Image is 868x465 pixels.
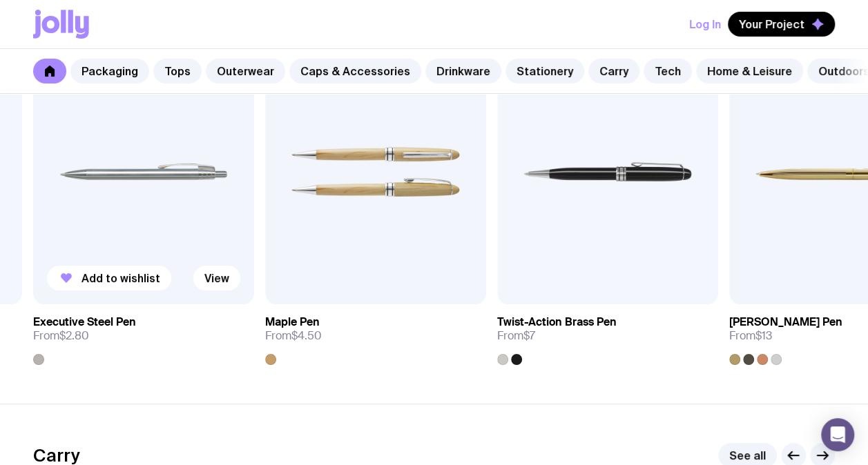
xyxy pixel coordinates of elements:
h3: Maple Pen [265,315,320,329]
a: Carry [588,59,639,83]
a: View [657,277,704,301]
span: $4.50 [291,328,322,343]
span: $2.80 [59,328,89,343]
a: Drinkware [425,59,501,83]
button: Your Project [728,12,835,37]
button: Log In [689,12,721,37]
span: Add to wishlist [314,282,392,296]
h3: [PERSON_NAME] Pen [729,315,842,329]
span: Add to wishlist [546,282,624,296]
button: Add to wishlist [47,266,171,290]
span: Add to wishlist [81,271,160,285]
h3: Executive Steel Pen [33,315,136,329]
button: Add to wishlist [279,277,403,301]
span: From [729,329,772,343]
span: From [497,329,535,343]
a: Stationery [505,59,584,83]
a: View [193,266,240,290]
span: From [33,329,89,343]
span: From [265,329,322,343]
span: $13 [755,328,772,343]
span: $7 [523,328,535,343]
button: Add to wishlist [743,277,867,301]
a: Tops [153,59,202,83]
a: Outerwear [206,59,285,83]
a: Tech [644,59,692,83]
span: Add to wishlist [778,282,856,296]
div: Open Intercom Messenger [821,418,854,451]
span: Your Project [739,17,804,31]
a: Twist-Action Brass PenFrom$7 [497,304,718,365]
h3: Twist-Action Brass Pen [497,315,617,329]
a: Home & Leisure [696,59,803,83]
button: Add to wishlist [511,277,635,301]
a: Caps & Accessories [289,59,421,83]
a: View [425,277,472,301]
a: Packaging [70,59,149,83]
a: Executive Steel PenFrom$2.80 [33,304,254,365]
a: Maple PenFrom$4.50 [265,304,486,365]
